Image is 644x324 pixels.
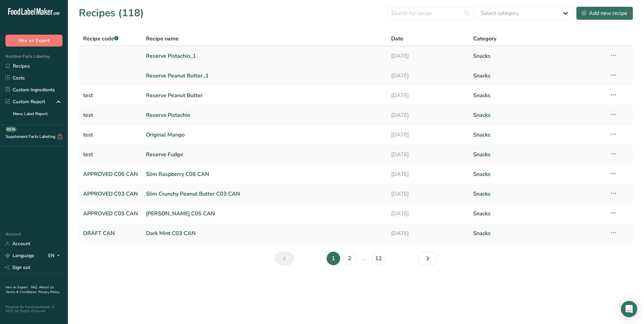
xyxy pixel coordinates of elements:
a: test [83,128,138,142]
a: Reserve Peanut Butter [146,88,383,103]
a: Original Mango [146,128,383,142]
a: Snacks [473,187,601,201]
a: [DATE] [391,226,465,240]
a: Next page [418,252,438,265]
a: [DATE] [391,187,465,201]
a: About Us . [5,285,54,294]
div: Open Intercom Messenger [621,301,637,317]
a: [DATE] [391,108,465,122]
a: Language [5,250,34,262]
a: Reserve Fudge [146,147,383,162]
div: BETA [5,127,17,132]
span: Category [473,35,496,43]
div: Custom Report [5,98,45,105]
a: [DATE] [391,206,465,221]
span: Date [391,35,403,43]
a: Hire an Expert . [5,285,30,290]
a: DRAFT CAN [83,226,138,240]
a: APPROVED C06 CAN [83,167,138,181]
a: Snacks [473,88,601,103]
button: Add new recipe [576,6,633,20]
a: Snacks [473,49,601,63]
a: Snacks [473,69,601,83]
div: EN [48,252,62,260]
a: test [83,88,138,103]
span: Recipe name [146,35,179,43]
a: Reserve Peanut Butter_1 [146,69,383,83]
a: Slim Crunchy Peanut Butter C03 CAN [146,187,383,201]
a: Reserve Pistachio [146,108,383,122]
a: test [83,147,138,162]
a: Privacy Policy [38,290,59,294]
a: FAQ . [31,285,39,290]
span: Recipe code [83,35,118,42]
a: Snacks [473,167,601,181]
a: Page 12. [372,252,385,265]
a: [DATE] [391,147,465,162]
a: [DATE] [391,88,465,103]
a: Slim Raspberry C06 CAN [146,167,383,181]
a: test [83,108,138,122]
input: Search for recipe [387,6,474,20]
div: Powered By FoodLabelMaker © 2025 All Rights Reserved [5,305,62,313]
a: Dark Mint C03 CAN [146,226,383,240]
a: Page 2. [343,252,356,265]
a: [DATE] [391,69,465,83]
a: Snacks [473,147,601,162]
a: Previous page [275,252,294,265]
a: Snacks [473,206,601,221]
a: [DATE] [391,49,465,63]
a: APPROVED C03 CAN [83,187,138,201]
a: Terms & Conditions . [6,290,38,294]
a: [DATE] [391,128,465,142]
a: Snacks [473,226,601,240]
a: Reserve Pistachio_1 [146,49,383,63]
div: Add new recipe [582,9,627,17]
a: [DATE] [391,167,465,181]
button: Hire an Expert [5,35,62,47]
h1: Recipes (118) [79,5,144,21]
a: APPROVED C05 CAN [83,206,138,221]
a: Snacks [473,108,601,122]
a: Snacks [473,128,601,142]
a: [PERSON_NAME] C05 CAN [146,206,383,221]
